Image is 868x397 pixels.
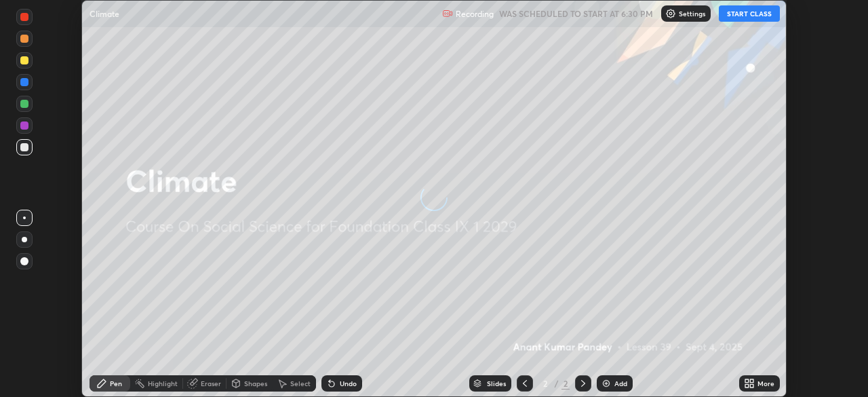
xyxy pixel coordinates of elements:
button: START CLASS [719,5,780,22]
p: Climate [90,8,119,19]
div: Pen [110,380,122,387]
div: Shapes [244,380,267,387]
div: / [555,379,559,387]
p: Settings [679,10,705,17]
h5: WAS SCHEDULED TO START AT 6:30 PM [499,7,653,20]
p: Recording [456,9,494,19]
div: 2 [561,377,570,390]
div: Undo [340,380,357,387]
img: add-slide-button [601,378,612,389]
div: 2 [538,379,552,387]
div: Add [614,380,627,387]
div: Slides [487,380,506,387]
img: class-settings-icons [665,8,676,19]
img: recording.375f2c34.svg [442,8,453,19]
div: Eraser [201,380,221,387]
div: Select [290,380,311,387]
div: More [757,380,774,387]
div: Highlight [148,380,178,387]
